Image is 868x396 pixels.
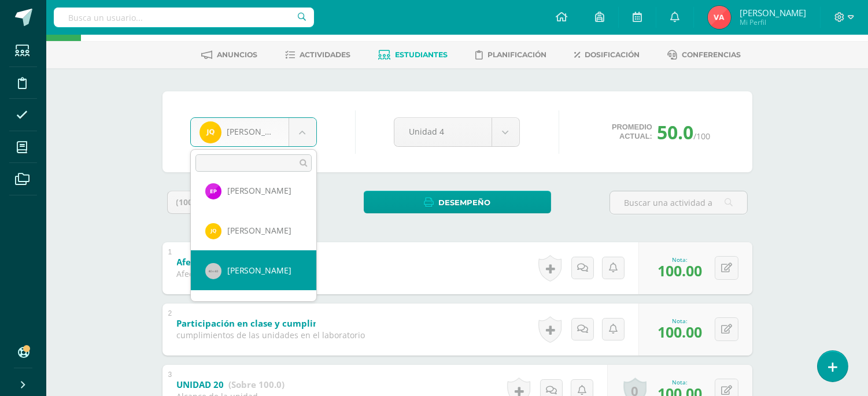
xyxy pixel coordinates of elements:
span: [PERSON_NAME] [227,225,292,236]
span: [PERSON_NAME] [227,185,292,196]
img: 9346c6cc358bba97ccd7f95c3e6c01ad.png [205,183,221,199]
span: [PERSON_NAME] [227,265,292,276]
img: 40x40 [205,263,221,279]
img: cdcdee8ab7c80f066230116d549333a0.png [205,223,221,239]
